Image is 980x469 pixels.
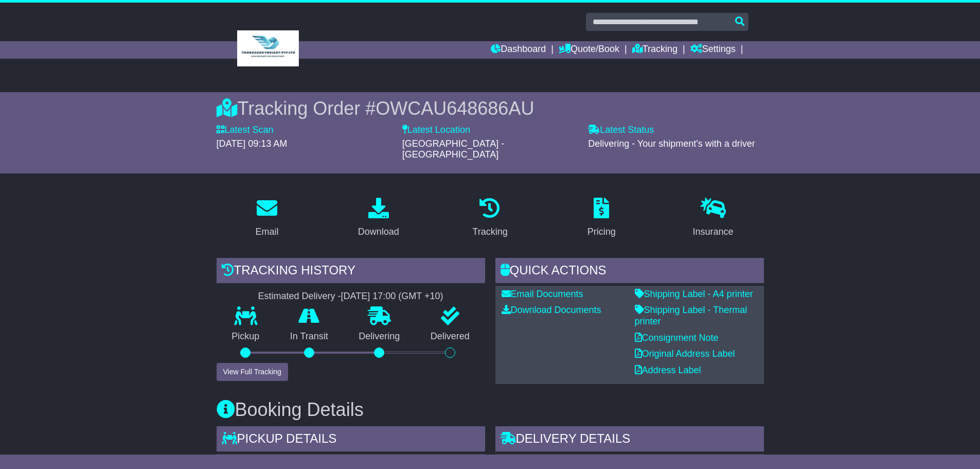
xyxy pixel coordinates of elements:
div: [DATE] 17:00 (GMT +10) [341,291,443,302]
p: Delivering [344,331,416,342]
div: Download [358,225,399,239]
span: [GEOGRAPHIC_DATA] - [GEOGRAPHIC_DATA] [402,138,504,160]
div: Pricing [587,225,616,239]
p: Delivered [415,331,485,342]
p: In Transit [275,331,344,342]
a: Consignment Note [635,333,719,343]
a: Download [351,194,406,242]
span: [DATE] 09:13 AM [217,138,288,149]
a: Settings [690,41,736,59]
label: Latest Location [402,125,470,136]
a: Shipping Label - A4 printer [635,289,753,299]
a: Email Documents [502,289,583,299]
label: Latest Scan [217,125,274,136]
button: View Full Tracking [217,363,288,381]
div: Insurance [693,225,734,239]
a: Tracking [466,194,514,242]
div: Estimated Delivery - [217,291,485,302]
a: Download Documents [502,305,601,315]
a: Shipping Label - Thermal printer [635,305,747,326]
div: Quick Actions [495,258,764,286]
div: Pickup Details [217,426,485,454]
a: Pricing [581,194,622,242]
span: Delivering - Your shipment's with a driver [588,138,755,149]
a: Quote/Book [559,41,619,59]
a: Insurance [686,194,740,242]
div: Delivery Details [495,426,764,454]
div: Tracking [472,225,507,239]
div: Tracking history [217,258,485,286]
a: Address Label [635,365,701,375]
a: Dashboard [491,41,546,59]
p: Pickup [217,331,275,342]
div: Tracking Order # [217,97,764,119]
a: Original Address Label [635,349,735,359]
a: Tracking [632,41,678,59]
h3: Booking Details [217,399,764,420]
span: OWCAU648686AU [376,98,534,119]
label: Latest Status [588,125,654,136]
a: Email [248,194,285,242]
div: Email [255,225,278,239]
